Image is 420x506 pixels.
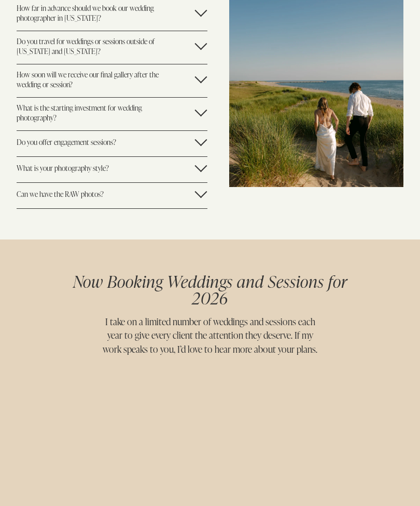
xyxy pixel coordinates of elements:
[17,163,195,173] span: What is your photography style?
[17,64,207,97] button: How soon will we receive our final gallery after the wedding or session?
[17,137,195,147] span: Do you offer engagement sessions?
[17,98,207,130] button: What is the starting investment for wedding photography?
[17,131,207,156] button: Do you offer engagement sessions?
[17,31,207,64] button: Do you travel for weddings or sessions outside of [US_STATE] and [US_STATE]?
[17,103,195,123] span: What is the starting investment for wedding photography?
[17,70,195,89] span: How soon will we receive our final gallery after the wedding or session?
[17,3,195,23] span: How far in advance should we book our wedding photographer in [US_STATE]?
[17,183,207,208] button: Can we have the RAW photos?
[17,189,195,199] span: Can we have the RAW photos?
[65,273,355,306] h2: Now Booking Weddings and Sessions for 2026
[17,157,207,182] button: What is your photography style?
[17,36,195,56] span: Do you travel for weddings or sessions outside of [US_STATE] and [US_STATE]?
[97,315,323,356] p: I take on a limited number of weddings and sessions each year to give every client the attention ...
